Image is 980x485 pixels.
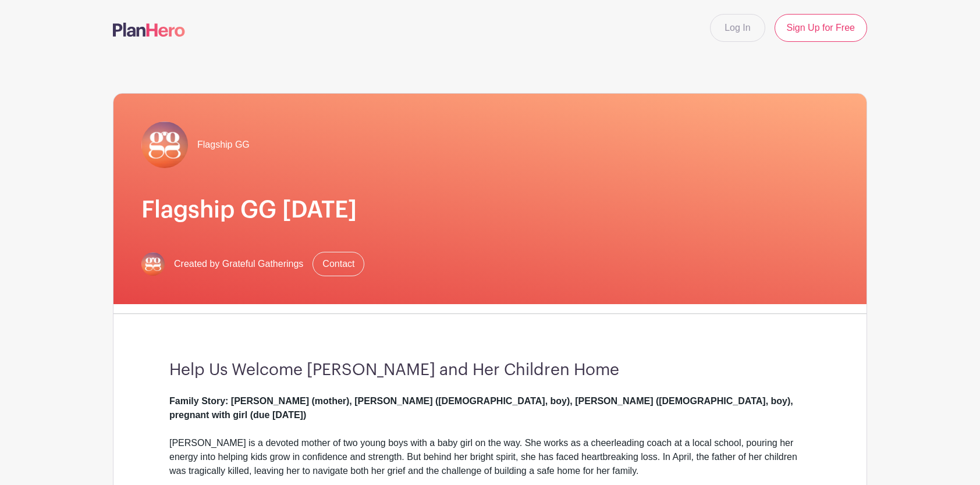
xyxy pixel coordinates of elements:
[141,252,165,276] img: gg-logo-planhero-final.png
[197,138,250,152] span: Flagship GG
[141,196,839,224] h1: Flagship GG [DATE]
[313,252,364,276] a: Contact
[775,14,867,42] a: Sign Up for Free
[113,23,185,37] img: logo-507f7623f17ff9eddc593b1ce0a138ce2505c220e1c5a4e2b4648c50719b7d32.svg
[710,14,765,42] a: Log In
[174,257,303,271] span: Created by Grateful Gatherings
[169,361,811,380] h3: Help Us Welcome [PERSON_NAME] and Her Children Home
[169,396,793,420] strong: Family Story: [PERSON_NAME] (mother), [PERSON_NAME] ([DEMOGRAPHIC_DATA], boy), [PERSON_NAME] ([DE...
[141,122,188,168] img: gg-logo-planhero-final.png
